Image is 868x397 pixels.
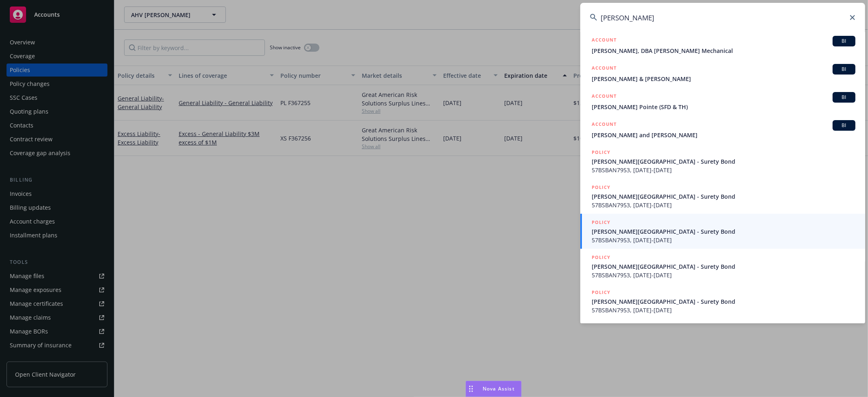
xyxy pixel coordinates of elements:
span: 57BSBAN7953, [DATE]-[DATE] [592,201,855,209]
span: BI [836,122,852,129]
a: ACCOUNTBI[PERSON_NAME] Pointe (SFD & TH) [580,88,865,116]
h5: POLICY [592,253,610,261]
a: ACCOUNTBI[PERSON_NAME], DBA [PERSON_NAME] Mechanical [580,31,865,59]
span: [PERSON_NAME] Pointe (SFD & TH) [592,103,855,111]
a: ACCOUNTBI[PERSON_NAME] and [PERSON_NAME] [580,116,865,144]
h5: ACCOUNT [592,92,617,102]
a: POLICY[PERSON_NAME][GEOGRAPHIC_DATA] - Surety Bond57BSBAN7953, [DATE]-[DATE] [580,144,865,179]
a: POLICY[PERSON_NAME][GEOGRAPHIC_DATA] - Surety Bond57BSBAN7953, [DATE]-[DATE] [580,284,865,319]
h5: POLICY [592,148,610,156]
span: BI [836,94,852,101]
span: Nova Assist [483,385,515,392]
div: Drag to move [466,381,476,397]
h5: POLICY [592,218,610,226]
h5: POLICY [592,288,610,296]
button: Nova Assist [466,381,522,397]
a: POLICY[PERSON_NAME][GEOGRAPHIC_DATA] - Surety Bond57BSBAN7953, [DATE]-[DATE] [580,214,865,249]
input: Search... [580,3,865,32]
h5: ACCOUNT [592,36,617,46]
h5: ACCOUNT [592,120,617,130]
span: [PERSON_NAME], DBA [PERSON_NAME] Mechanical [592,46,855,55]
span: [PERSON_NAME][GEOGRAPHIC_DATA] - Surety Bond [592,262,855,271]
h5: POLICY [592,183,610,191]
span: 57BSBAN7953, [DATE]-[DATE] [592,166,855,174]
span: [PERSON_NAME][GEOGRAPHIC_DATA] - Surety Bond [592,192,855,201]
span: [PERSON_NAME][GEOGRAPHIC_DATA] - Surety Bond [592,227,855,236]
span: 57BSBAN7953, [DATE]-[DATE] [592,271,855,279]
a: POLICY[PERSON_NAME][GEOGRAPHIC_DATA] - Surety Bond57BSBAN7953, [DATE]-[DATE] [580,179,865,214]
span: [PERSON_NAME][GEOGRAPHIC_DATA] - Surety Bond [592,297,855,306]
span: [PERSON_NAME] and [PERSON_NAME] [592,131,855,139]
span: BI [836,66,852,73]
span: 57BSBAN7953, [DATE]-[DATE] [592,306,855,314]
a: POLICY[PERSON_NAME][GEOGRAPHIC_DATA] - Surety Bond57BSBAN7953, [DATE]-[DATE] [580,249,865,284]
span: [PERSON_NAME][GEOGRAPHIC_DATA] - Surety Bond [592,157,855,166]
span: BI [836,37,852,45]
h5: ACCOUNT [592,64,617,74]
a: ACCOUNTBI[PERSON_NAME] & [PERSON_NAME] [580,59,865,88]
span: 57BSBAN7953, [DATE]-[DATE] [592,236,855,244]
span: [PERSON_NAME] & [PERSON_NAME] [592,75,855,83]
